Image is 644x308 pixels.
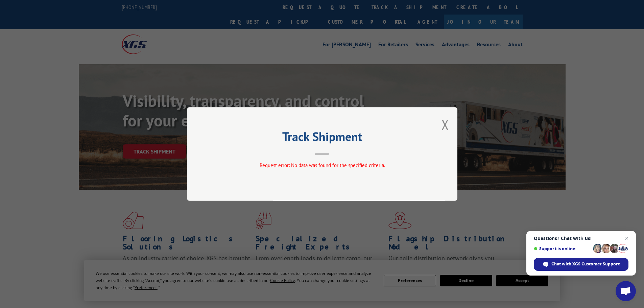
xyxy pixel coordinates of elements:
span: Request error: No data was found for the specified criteria. [259,162,385,168]
span: Questions? Chat with us! [534,236,628,241]
span: Close chat [623,234,631,242]
h2: Track Shipment [221,132,424,145]
span: Chat with XGS Customer Support [551,261,620,267]
button: Close modal [442,116,449,134]
div: Open chat [616,281,636,301]
div: Chat with XGS Customer Support [534,258,628,271]
span: Support is online [534,246,591,251]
